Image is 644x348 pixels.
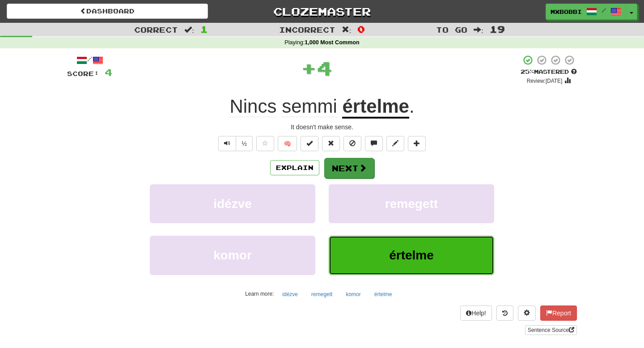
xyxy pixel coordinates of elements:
button: Report [540,306,577,321]
span: remegett [385,197,438,211]
span: 4 [317,57,332,79]
button: Next [324,158,374,178]
button: értelme [329,236,494,275]
span: 4 [105,67,112,78]
button: Discuss sentence (alt+u) [365,136,383,151]
button: Ignore sentence (alt+i) [343,136,361,151]
span: Nincs [229,96,276,117]
u: értelme [342,96,409,119]
button: idézve [277,288,303,301]
div: Text-to-speech controls [216,136,253,151]
div: It doesn't make sense. [67,123,577,132]
button: remegett [329,184,494,223]
span: Incorrect [279,25,335,34]
button: Add to collection (alt+a) [408,136,426,151]
button: értelme [369,288,397,301]
span: idézve [213,197,252,211]
span: komor [213,248,252,262]
div: Mastered [521,68,577,76]
a: Sentence Source [525,325,577,335]
button: remegett [306,288,337,301]
button: idézve [150,184,315,223]
span: Score: [67,70,99,77]
button: Help! [460,306,492,321]
span: : [184,26,194,34]
button: Play sentence audio (ctl+space) [218,136,236,151]
span: értelme [389,248,434,262]
a: MxBobbi / [546,4,626,20]
button: Explain [270,160,319,175]
button: Favorite sentence (alt+f) [256,136,274,151]
span: Correct [134,25,178,34]
button: Set this sentence to 100% Mastered (alt+m) [301,136,318,151]
button: ½ [236,136,253,151]
span: / [602,7,606,13]
button: komor [341,288,365,301]
button: 🧠 [278,136,297,151]
div: / [67,55,112,66]
small: Review: [DATE] [527,78,563,84]
button: Reset to 0% Mastered (alt+r) [322,136,340,151]
button: komor [150,236,315,275]
span: semmi [282,96,337,117]
button: Round history (alt+y) [496,306,513,321]
small: Learn more: [245,291,274,297]
button: Edit sentence (alt+d) [386,136,404,151]
a: Clozemaster [221,4,423,19]
span: To go [436,25,467,34]
span: 1 [200,24,208,34]
strong: 1,000 Most Common [305,39,359,46]
span: 25 % [521,68,534,75]
span: : [474,26,483,34]
span: MxBobbi [551,8,582,16]
span: : [342,26,352,34]
span: 19 [490,24,505,34]
span: 0 [357,24,365,34]
span: . [409,96,415,117]
span: + [301,55,317,81]
a: Dashboard [7,4,208,19]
